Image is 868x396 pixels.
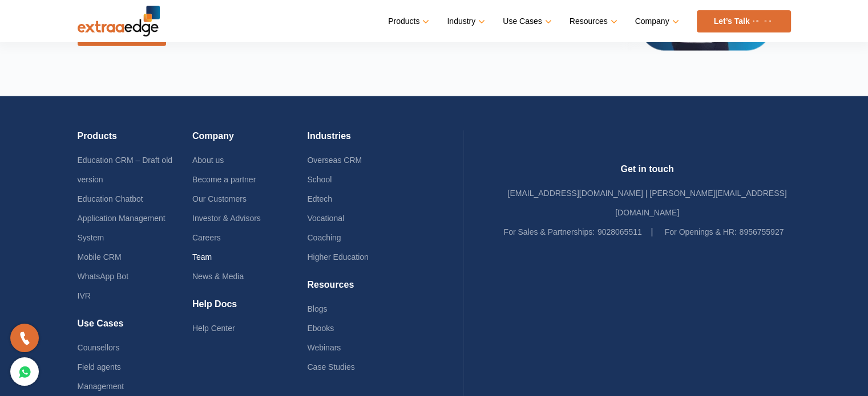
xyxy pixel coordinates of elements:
h4: Industries [307,130,422,150]
h4: Company [192,130,307,150]
label: For Openings & HR: [665,222,737,242]
h4: Products [78,130,192,150]
a: Management [78,382,124,391]
h4: Help Docs [192,299,307,319]
a: Company [635,13,677,30]
a: Blogs [307,304,327,313]
a: Coaching [307,233,341,242]
a: Investor & Advisors [192,214,261,223]
a: Education CRM – Draft old version [78,156,173,184]
a: Products [388,13,427,30]
a: 9028065511 [597,227,642,236]
a: Field agents [78,362,121,371]
a: Team [192,252,212,262]
h4: Get in touch [504,164,791,183]
a: School [307,175,332,184]
a: Webinars [307,343,341,352]
a: Industry [447,13,483,30]
a: Help Center [192,324,235,333]
a: IVR [78,291,91,300]
a: Higher Education [307,252,368,262]
h4: Resources [307,279,422,299]
a: News & Media [192,272,244,281]
a: WhatsApp Bot [78,272,129,281]
a: Use Cases [503,13,549,30]
a: Counsellors [78,343,120,352]
a: Ebooks [307,324,334,333]
a: Resources [570,13,615,30]
a: Application Management System [78,214,165,242]
a: Vocational [307,214,344,223]
a: [EMAIL_ADDRESS][DOMAIN_NAME] | [PERSON_NAME][EMAIL_ADDRESS][DOMAIN_NAME] [507,189,786,217]
h4: Use Cases [78,318,192,338]
label: For Sales & Partnerships: [504,222,595,242]
a: Mobile CRM [78,252,122,262]
a: Let’s Talk [697,10,791,32]
a: 8956755927 [739,227,784,236]
a: About us [192,156,224,165]
a: Become a partner [192,175,256,184]
a: Our Customers [192,194,247,203]
a: Careers [192,233,221,242]
a: Case Studies [307,362,354,371]
a: Edtech [307,194,332,203]
a: Overseas CRM [307,156,362,165]
a: Education Chatbot [78,194,143,203]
